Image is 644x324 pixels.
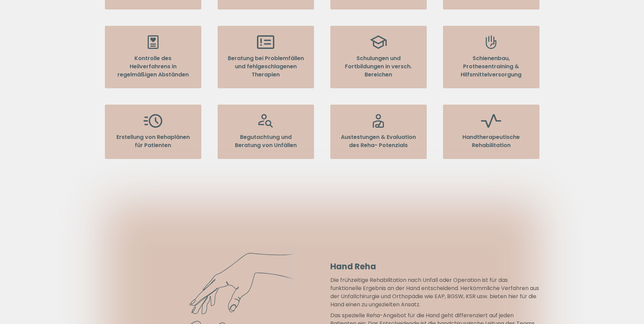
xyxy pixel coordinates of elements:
[340,54,417,79] p: Schulungen und Fortbildungen in versch. Bereichen
[453,54,530,79] p: Schienenbau, Prothesentraining & Hilfsmittelversorgung
[114,133,192,149] p: Erstellung von Rehaplänen für Patienten
[340,133,417,149] p: Austestungen & Evaluation des Reha- Potenzials
[330,276,539,309] p: Die frühzeitige Rehabilitation nach Unfall oder Operation ist für das funktionelle Ergebnis an de...
[453,133,530,149] p: Handtherapeutische Rehabilitation
[330,261,539,272] h3: Hand Reha
[227,133,305,149] p: Begutachtung und Beratung von Unfällen
[114,54,192,79] p: Kontrolle des Heilverfahrens in regelmäßigen Abständen
[227,54,305,79] p: Beratung bei Problemfällen und fehlgeschlagenen Therapien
